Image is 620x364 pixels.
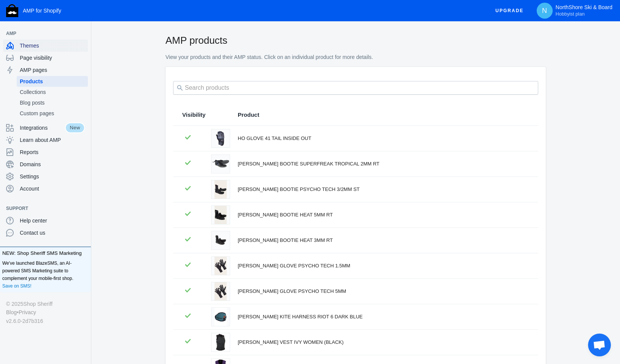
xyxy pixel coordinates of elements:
[17,108,88,119] a: Custom pages
[17,87,88,97] a: Collections
[20,99,85,106] span: Blog posts
[20,148,85,156] span: Reports
[238,211,529,219] div: [PERSON_NAME] BOOTIE HEAT 5MM RT
[20,229,85,237] span: Contact us
[238,313,529,321] div: [PERSON_NAME] KITE HARNESS RIOT 6 DARK BLUE
[213,231,228,250] img: o-neill-wetsuit-bootie-heat-3mm-rt-29849305710705.png
[6,317,85,325] div: v2.6.0-2d7b316
[20,136,85,144] span: Learn about AMP
[20,185,85,192] span: Account
[20,78,85,85] span: Products
[173,81,538,95] input: Search products
[211,333,230,351] img: ion-kite-vest-ivy-women-black-28784595959921.jpg
[3,52,88,64] a: Page visibility
[20,124,65,132] span: Integrations
[215,206,227,224] img: o-neill-wetsuit-bootie-heat-5mm-rt-16657704157297.jpg
[6,4,18,17] img: Shop Sheriff Logo
[238,288,529,295] div: [PERSON_NAME] GLOVE PSYCHO TECH 5MM
[238,262,529,270] div: [PERSON_NAME] GLOVE PSYCHO TECH 1.5MM
[23,8,61,14] span: AMP for Shopify
[20,110,85,117] span: Custom pages
[65,122,85,133] span: New
[20,217,85,224] span: Help center
[23,300,52,308] a: Shop Sheriff
[215,180,227,199] img: o-neill-wetsuit-bootie-psycho-tech-3-2mm-st-16657691443313.jpg
[3,134,88,146] a: Learn about AMP
[6,308,17,316] a: Blog
[3,64,88,76] a: AMP pages
[238,339,529,346] div: [PERSON_NAME] VEST IVY WOMEN (BLACK)
[3,158,88,170] a: Domains
[182,111,205,119] span: Visibility
[496,4,524,17] span: Upgrade
[211,129,230,148] img: ho-glove-41-tail-inside-out-16658498715761.png
[20,42,85,49] span: Themes
[238,135,529,142] div: HO GLOVE 41 TAIL INSIDE OUT
[77,32,89,35] button: Add a sales channel
[20,88,85,96] span: Collections
[588,334,611,356] div: Open chat
[2,282,32,290] a: Save on SMS!
[490,4,530,18] button: Upgrade
[77,207,89,210] button: Add a sales channel
[6,30,77,37] span: AMP
[238,160,529,168] div: [PERSON_NAME] BOOTIE SUPERFREAK TROPICAL 2MM RT
[3,122,88,134] a: IntegrationsNew
[3,183,88,195] a: Account
[215,282,227,300] img: o-neill-wetsuit-glove-psycho-tech-5mm-16657676435569.jpg
[3,40,88,52] a: Themes
[165,54,546,61] p: View your products and their AMP status. Click on an individual product for more details.
[541,7,548,14] span: N
[556,4,612,17] p: NorthShore Ski & Board
[20,54,85,62] span: Page visibility
[165,33,546,47] h2: AMP products
[215,308,227,326] img: ion-waist-kite-harness-riot-6-dark-blue-16658342183025.jpg
[17,76,88,87] a: Products
[215,257,227,275] img: o-neill-wetsuit-glove-psycho-tech-1-5mm-16657678958705.jpg
[238,186,529,193] div: [PERSON_NAME] BOOTIE PSYCHO TECH 3/2MM ST
[20,161,85,168] span: Domains
[238,237,529,244] div: [PERSON_NAME] BOOTIE HEAT 3MM RT
[20,66,85,74] span: AMP pages
[20,173,85,180] span: Settings
[17,97,88,108] a: Blog posts
[19,308,36,316] a: Privacy
[238,111,259,119] span: Product
[6,300,85,308] div: © 2025
[211,155,230,173] img: o-neill-wetsuit-bootie-superfreak-tropical-2mm-rt-29705774497905.png
[6,308,85,316] div: •
[556,11,585,17] span: Hobbyist plan
[3,146,88,158] a: Reports
[3,227,88,239] a: Contact us
[6,205,77,212] span: Support
[3,170,88,183] a: Settings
